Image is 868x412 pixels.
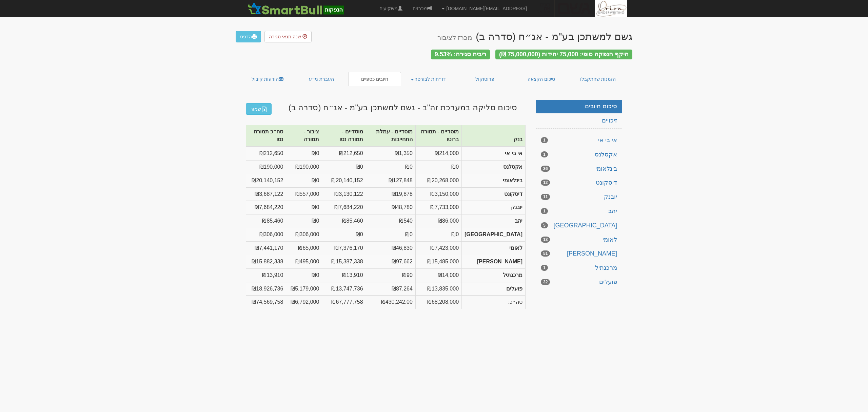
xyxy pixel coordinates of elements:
[541,237,550,243] span: 13
[366,214,415,228] td: ₪540
[568,72,627,86] a: הזמנות שהתקבלו
[366,228,415,242] td: ₪0
[415,228,461,242] td: ₪0
[322,268,366,282] td: ₪13,910
[415,241,461,255] td: ₪7,423,000
[241,103,531,115] h3: סיכום סליקה במערכת זה"ב - גשם למשתכן בע"מ - אג״ח (סדרה ב)
[431,50,490,59] div: ריבית סגירה: 9.53%
[541,265,548,271] span: 1
[286,125,322,147] th: ציבור - תמורה
[401,72,456,86] a: דו״חות לבורסה
[415,147,461,160] td: ₪214,000
[462,296,526,309] td: סה״כ:
[415,174,461,187] td: ₪20,268,000
[536,100,622,113] a: סיכום חיובים
[322,241,366,255] td: ₪7,376,170
[286,187,322,201] td: ₪557,000
[415,187,461,201] td: ₪3,150,000
[366,282,415,296] td: ₪87,264
[322,255,366,268] td: ₪15,387,338
[366,241,415,255] td: ₪46,830
[541,250,550,257] span: 51
[366,255,415,268] td: ₪97,662
[246,2,346,15] img: סמארטבול - מערכת לניהול הנפקות
[514,72,569,86] a: סיכום הקצאה
[246,201,286,214] td: ברוטו כולל עמלת התחייבות - 7,733,000 ₪
[536,276,622,289] a: פועלים
[262,107,267,112] img: excel-file-white.png
[536,114,622,128] a: זיכויים
[322,296,366,309] td: ₪67,777,758
[465,231,522,237] strong: [GEOGRAPHIC_DATA]
[295,72,349,86] a: העברת ני״ע
[504,191,522,197] strong: דיסקונט
[536,219,622,232] a: [GEOGRAPHIC_DATA]
[241,72,295,86] a: הודעות קיבול
[437,31,632,42] div: גשם למשתכן בע"מ - אג״ח (סדרה ב)
[246,282,286,296] td: ברוטו כולל עמלת התחייבות - 19,014,000 ₪
[415,214,461,228] td: ₪86,000
[536,261,622,275] a: מרכנתיל
[366,147,415,160] td: ₪1,350
[511,204,522,210] strong: יובנק
[536,148,622,162] a: אקסלנס
[286,174,322,187] td: ₪0
[246,103,272,115] a: שמור
[505,150,522,156] strong: אי בי אי
[415,282,461,296] td: ₪13,835,000
[509,245,522,251] strong: לאומי
[366,187,415,201] td: ₪19,878
[536,176,622,190] a: דיסקונט
[246,214,286,228] td: ברוטו כולל עמלת התחייבות - 86,000 ₪
[415,160,461,174] td: ₪0
[286,296,322,309] td: ₪6,792,000
[322,214,366,228] td: ₪85,460
[269,34,301,39] span: שנה תנאי סגירה
[246,174,286,187] td: ברוטו כולל עמלת התחייבות - 20,268,000 ₪
[415,125,461,147] th: מוסדיים - תמורה ברוטו
[322,187,366,201] td: ₪3,130,122
[541,166,550,172] span: 36
[286,255,322,268] td: ₪495,000
[541,137,548,143] span: 1
[246,125,286,147] th: סה״כ תמורה נטו
[366,125,415,147] th: מוסדיים - עמלת התחייבות
[536,247,622,261] a: [PERSON_NAME]
[322,147,366,160] td: ₪212,650
[536,190,622,204] a: יובנק
[366,296,415,309] td: ₪430,242.00
[264,31,312,42] button: שנה תנאי סגירה
[415,255,461,268] td: ₪15,485,000
[246,228,286,242] td: ברוטו כולל עמלת התחייבות - 306,000 ₪
[322,282,366,296] td: ₪13,747,736
[541,180,550,186] span: 12
[246,147,286,160] td: ברוטו כולל עמלת התחייבות - 214,000 ₪
[286,282,322,296] td: ₪5,179,000
[536,162,622,176] a: בינלאומי
[536,233,622,247] a: לאומי
[477,259,522,264] strong: [PERSON_NAME]
[415,268,461,282] td: ₪14,000
[462,125,526,147] th: בנק
[286,241,322,255] td: ₪65,000
[246,160,286,174] td: ברוטו כולל עמלת התחייבות - 190,000 ₪
[415,296,461,309] td: ₪68,208,000
[348,72,401,86] a: חיובים כספיים
[515,218,522,224] strong: יהב
[246,268,286,282] td: ברוטו כולל עמלת התחייבות - 14,000 ₪
[366,268,415,282] td: ₪90
[286,228,322,242] td: ₪306,000
[236,31,261,42] a: הדפס
[415,201,461,214] td: ₪7,733,000
[503,272,522,278] strong: מרכנתיל
[286,268,322,282] td: ₪0
[541,222,548,228] span: 5
[286,160,322,174] td: ₪190,000
[286,214,322,228] td: ₪0
[366,201,415,214] td: ₪48,780
[322,228,366,242] td: ₪0
[495,50,632,59] div: היקף הנפקה סופי: 75,000 יחידות (75,000,000 ₪)
[541,194,550,200] span: 11
[536,134,622,147] a: אי בי אי
[541,208,548,214] span: 1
